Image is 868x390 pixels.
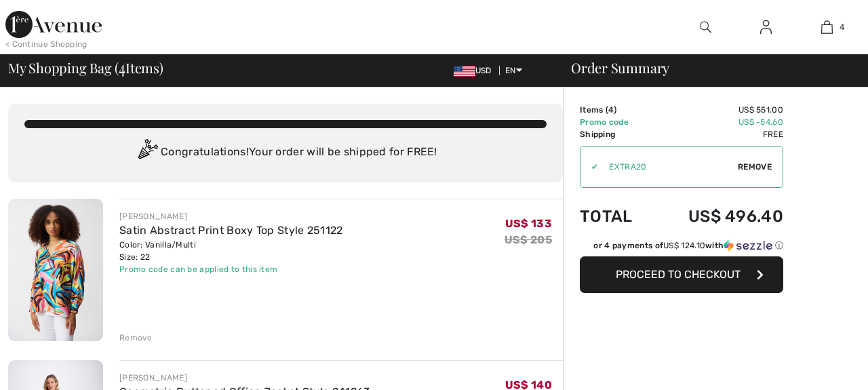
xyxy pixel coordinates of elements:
td: Items ( ) [580,104,652,116]
td: Free [652,128,783,140]
s: US$ 205 [505,233,552,246]
div: or 4 payments of with [593,239,783,252]
span: EN [505,66,522,75]
td: US$ -54.60 [652,116,783,128]
a: Satin Abstract Print Boxy Top Style 251122 [119,224,343,237]
div: [PERSON_NAME] [119,210,343,222]
td: Total [580,193,652,239]
span: USD [454,66,497,75]
div: Order Summary [555,61,860,75]
span: US$ 124.10 [663,241,705,250]
div: < Continue Shopping [5,38,87,50]
div: ✔ [580,161,598,173]
div: Remove [119,332,153,344]
td: Shipping [580,128,652,140]
div: Congratulations! Your order will be shipped for FREE! [24,139,547,166]
img: Congratulation2.svg [134,139,161,166]
img: Sezzle [724,239,772,252]
img: Satin Abstract Print Boxy Top Style 251122 [8,199,103,341]
div: [PERSON_NAME] [119,372,371,384]
img: search the website [700,19,711,35]
img: 1ère Avenue [5,11,102,38]
img: US Dollar [454,66,475,77]
span: Proceed to Checkout [616,268,741,281]
td: US$ 496.40 [652,193,783,239]
span: 4 [608,105,614,115]
span: 4 [119,58,125,75]
div: Promo code can be applied to this item [119,263,343,275]
span: Remove [738,161,772,173]
a: Sign In [749,19,783,36]
img: My Info [760,19,772,35]
a: 4 [797,19,856,35]
button: Proceed to Checkout [580,256,783,293]
div: or 4 payments ofUS$ 124.10withSezzle Click to learn more about Sezzle [580,239,783,256]
td: US$ 551.00 [652,104,783,116]
span: 4 [840,21,844,33]
img: My Bag [821,19,833,35]
span: My Shopping Bag ( Items) [8,61,163,75]
div: Color: Vanilla/Multi Size: 22 [119,239,343,263]
input: Promo code [598,147,738,187]
td: Promo code [580,116,652,128]
span: US$ 133 [505,217,552,230]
